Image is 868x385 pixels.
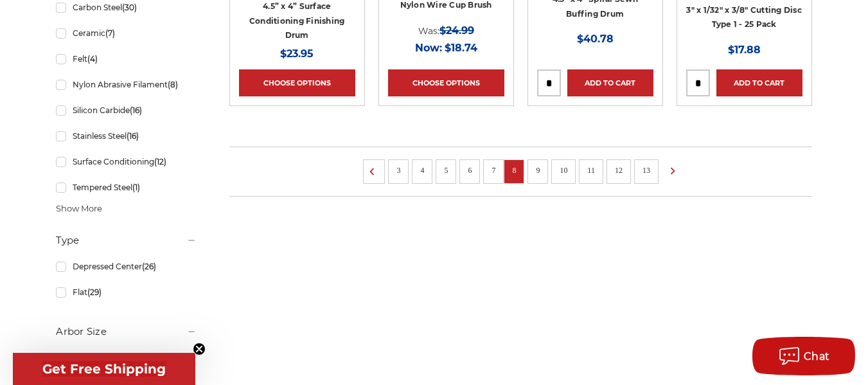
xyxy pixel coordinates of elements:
[239,69,355,96] a: Choose Options
[56,99,196,121] a: Silicon Carbide
[56,176,196,199] a: Tempered Steel
[168,80,178,89] span: (8)
[508,163,520,177] a: 8
[610,163,627,177] a: 12
[56,346,196,369] a: 1"
[56,324,196,339] h5: Arbor Size
[416,163,429,177] a: 4
[56,73,196,96] a: Nylon Abrasive Filament
[56,48,196,70] a: Felt
[531,163,544,177] a: 9
[56,150,196,173] a: Surface Conditioning
[56,255,196,278] a: Depressed Center
[583,163,599,177] a: 11
[577,33,614,45] span: $40.78
[42,361,166,377] span: Get Free Shipping
[445,42,477,54] span: $18.74
[56,233,196,248] h5: Type
[130,105,142,115] span: (16)
[56,125,196,147] a: Stainless Steel
[716,69,802,96] a: Add to Cart
[415,42,442,54] span: Now:
[87,54,98,64] span: (4)
[463,163,476,177] a: 6
[388,69,504,96] a: Choose Options
[132,183,140,192] span: (1)
[752,337,855,375] button: Chat
[804,350,830,363] span: Chat
[105,28,115,38] span: (7)
[555,163,572,177] a: 10
[56,202,102,215] span: Show More
[13,353,195,385] div: Get Free ShippingClose teaser
[56,281,196,303] a: Flat
[280,48,314,60] span: $23.95
[439,163,452,177] a: 5
[127,131,139,141] span: (16)
[193,343,206,355] button: Close teaser
[87,287,102,297] span: (29)
[142,262,156,271] span: (26)
[154,157,166,166] span: (12)
[728,44,761,56] span: $17.88
[638,163,655,177] a: 13
[249,1,345,40] a: 4.5” x 4” Surface Conditioning Finishing Drum
[439,24,474,37] span: $24.99
[56,22,196,44] a: Ceramic
[392,163,405,177] a: 3
[487,163,500,177] a: 7
[567,69,653,96] a: Add to Cart
[686,5,802,30] a: 3" x 1/32" x 3/8" Cutting Disc Type 1 - 25 Pack
[122,3,137,12] span: (30)
[388,22,504,39] div: Was:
